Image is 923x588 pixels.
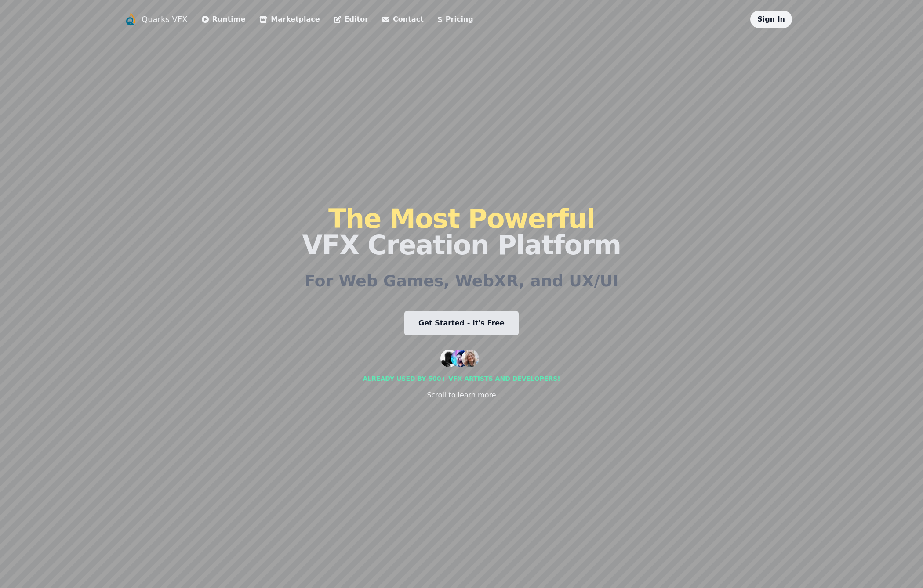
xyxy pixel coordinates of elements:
[427,390,496,400] div: Scroll to learn more
[334,14,368,25] a: Editor
[202,14,246,25] a: Runtime
[259,14,320,25] a: Marketplace
[328,203,595,234] span: The Most Powerful
[404,311,519,335] a: Get Started - It's Free
[363,374,560,383] div: Already used by 500+ vfx artists and developers!
[757,15,785,23] a: Sign In
[142,13,188,25] a: Quarks VFX
[451,350,469,367] img: customer 2
[440,350,458,367] img: customer 1
[305,272,619,290] h2: For Web Games, WebXR, and UX/UI
[461,350,479,367] img: customer 3
[302,206,621,258] h1: VFX Creation Platform
[382,14,424,25] a: Contact
[438,14,473,25] a: Pricing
